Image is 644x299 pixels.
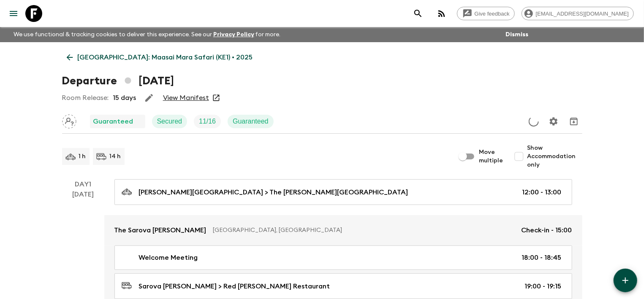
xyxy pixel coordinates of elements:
p: 11 / 16 [199,116,216,127]
button: Archive (Completed, Cancelled or Unsynced Departures only) [565,113,582,130]
button: menu [5,5,22,22]
a: Privacy Policy [213,32,254,38]
a: The Sarova [PERSON_NAME][GEOGRAPHIC_DATA], [GEOGRAPHIC_DATA]Check-in - 15:00 [104,215,582,245]
p: Check-in - 15:00 [522,225,572,235]
p: [GEOGRAPHIC_DATA], [GEOGRAPHIC_DATA] [213,226,515,234]
a: View Manifest [163,94,209,102]
p: 1 h [79,152,86,161]
p: [GEOGRAPHIC_DATA]: Maasai Mara Safari (KE1) • 2025 [78,52,253,62]
p: 15 days [113,93,136,103]
a: Give feedback [457,7,515,20]
a: [PERSON_NAME][GEOGRAPHIC_DATA] > The [PERSON_NAME][GEOGRAPHIC_DATA]12:00 - 13:00 [114,179,572,205]
span: [EMAIL_ADDRESS][DOMAIN_NAME] [531,11,633,17]
p: Guaranteed [93,116,133,127]
p: Day 1 [62,179,104,189]
div: Secured [152,115,187,128]
button: Update Price, Early Bird Discount and Costs [525,113,542,130]
p: Sarova [PERSON_NAME] > Red [PERSON_NAME] Restaurant [139,281,330,291]
h1: Departure [DATE] [62,73,174,89]
p: Guaranteed [233,116,269,127]
p: 12:00 - 13:00 [522,187,562,197]
p: 18:00 - 18:45 [522,253,562,263]
span: Move multiple [479,148,504,165]
button: Settings [545,113,562,130]
p: 19:00 - 19:15 [525,281,562,291]
p: Secured [157,116,182,127]
div: Trip Fill [194,115,221,128]
a: Sarova [PERSON_NAME] > Red [PERSON_NAME] Restaurant19:00 - 19:15 [114,273,572,299]
p: Room Release: [62,93,109,103]
span: Give feedback [470,11,514,17]
p: 14 h [110,152,121,161]
p: [PERSON_NAME][GEOGRAPHIC_DATA] > The [PERSON_NAME][GEOGRAPHIC_DATA] [139,187,408,197]
div: [EMAIL_ADDRESS][DOMAIN_NAME] [522,7,634,20]
p: Welcome Meeting [139,253,198,263]
button: search adventures [410,5,427,22]
button: Dismiss [503,29,530,40]
span: Show Accommodation only [527,144,582,169]
p: We use functional & tracking cookies to deliver this experience. See our for more. [10,27,284,42]
a: Welcome Meeting18:00 - 18:45 [114,245,572,270]
span: Assign pack leader [62,117,76,124]
p: The Sarova [PERSON_NAME] [114,225,207,235]
a: [GEOGRAPHIC_DATA]: Maasai Mara Safari (KE1) • 2025 [62,49,258,66]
